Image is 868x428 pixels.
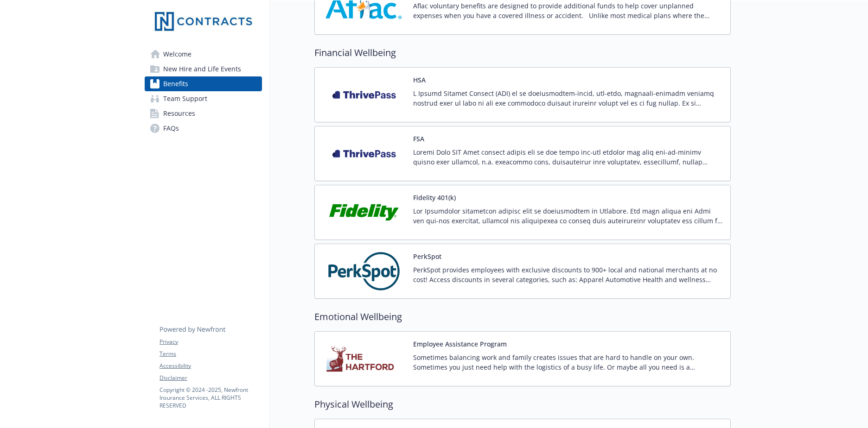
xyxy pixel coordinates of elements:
[145,47,262,62] a: Welcome
[163,121,179,136] span: FAQs
[314,46,731,60] h2: Financial Wellbeing
[322,339,406,378] img: Hartford Insurance Group carrier logo
[413,206,723,226] p: Lor Ipsumdolor sitametcon adipisc elit se doeiusmodtem in Utlabore. Etd magn aliqua eni Admi ven ...
[413,75,426,85] button: HSA
[322,193,406,232] img: Fidelity Investments carrier logo
[314,310,731,324] h2: Emotional Wellbeing
[160,350,262,358] a: Terms
[413,265,723,284] p: PerkSpot provides employees with exclusive discounts to 900+ local and national merchants at no c...
[322,252,406,291] img: PerkSpot carrier logo
[413,147,723,167] p: Loremi Dolo SIT Amet consect adipis eli se doe tempo inc-utl etdolor mag aliq eni-ad-minimv quisn...
[163,62,241,76] span: New Hire and Life Events
[160,386,262,409] p: Copyright © 2024 - 2025 , Newfront Insurance Services, ALL RIGHTS RESERVED
[413,339,507,349] button: Employee Assistance Program
[145,91,262,106] a: Team Support
[413,252,441,261] button: PerkSpot
[163,76,188,91] span: Benefits
[145,106,262,121] a: Resources
[413,134,424,144] button: FSA
[160,338,262,346] a: Privacy
[413,1,723,20] p: Aflac voluntary benefits are designed to provide additional funds to help cover unplanned expense...
[145,121,262,136] a: FAQs
[163,106,195,121] span: Resources
[413,88,723,108] p: L Ipsumd Sitamet Consect (ADI) el se doeiusmodtem-incid, utl-etdo, magnaali-enimadm veniamq nostr...
[145,76,262,91] a: Benefits
[314,397,731,411] h2: Physical Wellbeing
[322,134,406,173] img: Thrive Pass carrier logo
[163,91,207,106] span: Team Support
[413,193,456,202] button: Fidelity 401(k)
[322,75,406,114] img: Thrive Pass carrier logo
[160,374,262,382] a: Disclaimer
[160,362,262,370] a: Accessibility
[145,62,262,76] a: New Hire and Life Events
[413,352,723,372] p: Sometimes balancing work and family creates issues that are hard to handle on your own. Sometimes...
[163,47,191,62] span: Welcome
